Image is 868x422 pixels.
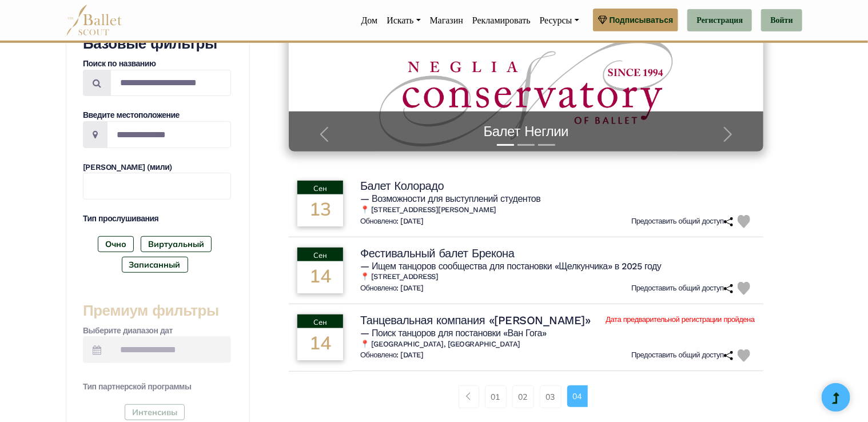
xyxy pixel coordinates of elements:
[598,14,607,26] img: gem.svg
[593,9,679,31] a: Подписываться
[83,213,231,225] h4: Тип прослушивания
[631,351,724,359] font: Предоставить общий доступ
[761,9,802,32] a: Войти
[98,236,134,252] label: Очно
[687,9,752,32] a: Регистрация
[360,193,540,204] span: — Возможности для выступлений студентов
[360,313,591,328] h4: Танцевальная компания «[PERSON_NAME]»
[141,236,212,252] label: Виртуальный
[631,284,724,292] font: Предоставить общий доступ
[360,205,755,215] h6: 📍 [STREET_ADDRESS][PERSON_NAME]
[360,246,514,261] h4: Фестивальный балет Брекона
[468,9,535,33] a: Рекламировать
[535,9,584,33] a: Ресурсы
[297,328,343,360] div: 14
[360,272,755,282] h6: 📍 [STREET_ADDRESS]
[83,325,231,337] h4: Выберите диапазон дат
[360,261,662,272] span: — Ищем танцоров сообщества для постановки «Щелкунчика» в 2025 году
[297,181,343,194] div: Сен
[110,70,231,97] input: Поиск по именам...
[360,351,424,360] h6: Обновлено: [DATE]
[107,121,231,148] input: Местоположение
[83,110,231,121] h4: Введите местоположение
[538,138,555,152] button: Слайд 3
[83,381,231,393] h4: Тип партнерской программы
[360,328,547,339] span: — Поиск танцоров для постановки «Ван Гога»
[360,340,755,349] h6: 📍 [GEOGRAPHIC_DATA], [GEOGRAPHIC_DATA]
[425,9,468,33] a: Магазин
[610,14,674,26] span: Подписываться
[297,261,343,293] div: 14
[297,314,343,328] div: Сен
[83,34,231,54] h3: Базовые фильтры
[83,58,231,70] h4: Поиск по названию
[512,385,534,408] a: 02
[122,257,188,273] label: Записанный
[83,301,231,321] h3: Премиум фильтры
[497,138,514,152] button: Слайд 1
[83,162,231,173] h4: [PERSON_NAME] (мили)
[540,385,562,408] a: 03
[606,315,755,325] span: Дата предварительной регистрации пройдена
[382,9,425,33] a: Искать
[300,123,752,141] a: Балет Неглии
[360,217,424,226] h6: Обновлено: [DATE]
[360,178,444,193] h4: Балет Колорадо
[631,217,724,225] font: Предоставить общий доступ
[517,138,535,152] button: Слайд 2
[485,385,507,408] a: 01
[567,385,588,407] a: 04
[459,385,594,408] nav: Пример навигации по страницам
[360,284,424,293] h6: Обновлено: [DATE]
[357,9,383,33] a: Дом
[297,248,343,261] div: Сен
[297,194,343,226] div: 13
